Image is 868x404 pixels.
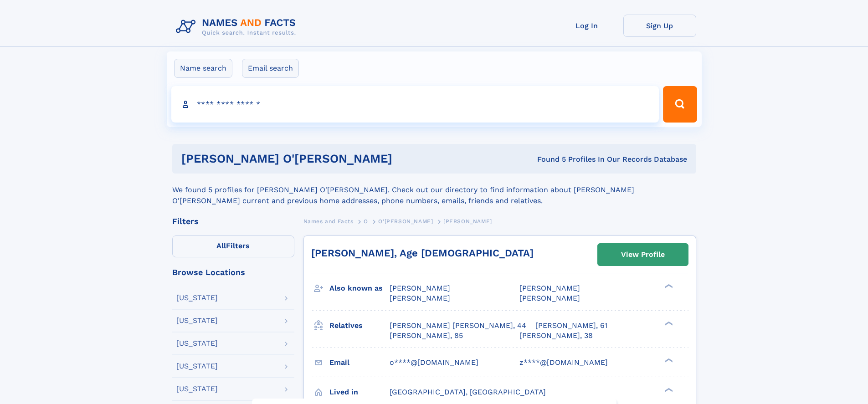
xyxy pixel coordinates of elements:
[329,318,390,333] h3: Relatives
[390,388,546,396] span: [GEOGRAPHIC_DATA], [GEOGRAPHIC_DATA]
[242,59,299,78] label: Email search
[311,247,534,259] a: [PERSON_NAME], Age [DEMOGRAPHIC_DATA]
[465,154,687,164] div: Found 5 Profiles In Our Records Database
[176,340,218,347] div: [US_STATE]
[519,294,580,302] span: [PERSON_NAME]
[364,215,368,227] a: O
[535,321,607,331] a: [PERSON_NAME], 61
[519,331,593,341] a: [PERSON_NAME], 38
[329,281,390,296] h3: Also known as
[443,218,492,225] span: [PERSON_NAME]
[176,317,218,324] div: [US_STATE]
[378,215,433,227] a: O'[PERSON_NAME]
[176,363,218,370] div: [US_STATE]
[390,284,450,292] span: [PERSON_NAME]
[390,321,526,331] a: [PERSON_NAME] [PERSON_NAME], 44
[172,15,303,39] img: Logo Names and Facts
[172,268,294,276] div: Browse Locations
[623,15,696,37] a: Sign Up
[378,218,433,225] span: O'[PERSON_NAME]
[364,218,368,225] span: O
[303,215,354,227] a: Names and Facts
[329,355,390,370] h3: Email
[663,86,697,123] button: Search Button
[663,320,673,326] div: ❯
[172,217,294,225] div: Filters
[216,241,226,250] span: All
[663,283,673,289] div: ❯
[181,153,465,164] h1: [PERSON_NAME] O'[PERSON_NAME]
[663,357,673,363] div: ❯
[390,331,463,341] a: [PERSON_NAME], 85
[172,235,294,257] label: Filters
[621,244,665,265] div: View Profile
[550,15,623,37] a: Log In
[519,284,580,292] span: [PERSON_NAME]
[172,174,696,206] div: We found 5 profiles for [PERSON_NAME] O'[PERSON_NAME]. Check out our directory to find informatio...
[171,86,659,123] input: search input
[176,385,218,393] div: [US_STATE]
[598,244,688,266] a: View Profile
[663,387,673,393] div: ❯
[174,59,232,78] label: Name search
[390,294,450,302] span: [PERSON_NAME]
[176,294,218,302] div: [US_STATE]
[329,384,390,400] h3: Lived in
